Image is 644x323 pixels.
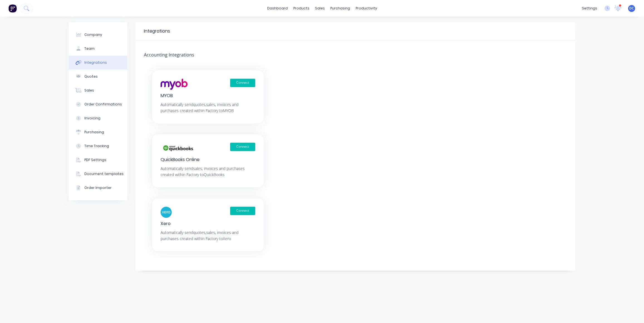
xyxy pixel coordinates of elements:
button: Connect [230,207,255,215]
div: Document templates [84,171,124,176]
img: Factory [8,4,17,13]
div: QuickBooks Online [161,157,255,163]
div: PDF Settings [84,157,106,162]
div: Team [84,46,95,51]
button: Time Tracking [69,139,127,153]
button: Order Importer [69,181,127,195]
div: productivity [353,4,380,13]
div: Invoicing [84,116,100,121]
div: Accounting Integrations [136,51,198,59]
button: Company [69,28,127,42]
button: Integrations [69,56,127,70]
button: Document templates [69,167,127,181]
a: dashboard [264,4,291,13]
div: Purchasing [84,130,104,135]
div: sales [312,4,328,13]
div: MYOB [161,93,255,99]
div: Quotes [84,74,98,79]
img: logo [161,143,196,154]
button: Quotes [69,70,127,83]
button: Connect [230,143,255,151]
button: Order Confirmations [69,97,127,111]
div: Order Confirmations [84,102,122,107]
button: Team [69,42,127,56]
div: Sales [84,88,94,93]
span: DC [629,6,634,11]
div: Automatically send quotes, sales, invoices and purchases created within Factory to Xero [161,230,255,242]
button: Sales [69,83,127,97]
div: Integrations [144,28,170,34]
div: Order Importer [84,185,112,190]
button: PDF Settings [69,153,127,167]
img: logo [161,207,172,218]
img: logo [161,79,188,90]
div: Time Tracking [84,144,109,149]
div: Automatically send quotes, sales, invoices and purchases created within Factory to MYOB [161,102,255,114]
div: Xero [161,221,255,227]
div: Integrations [84,60,107,65]
div: Automatically send sales, invoices and purchases created within Factory to QuickBooks [161,166,255,178]
button: Purchasing [69,125,127,139]
button: Invoicing [69,111,127,125]
div: products [291,4,312,13]
div: purchasing [328,4,353,13]
div: Company [84,32,102,37]
div: settings [579,4,600,13]
button: Connect [230,79,255,87]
